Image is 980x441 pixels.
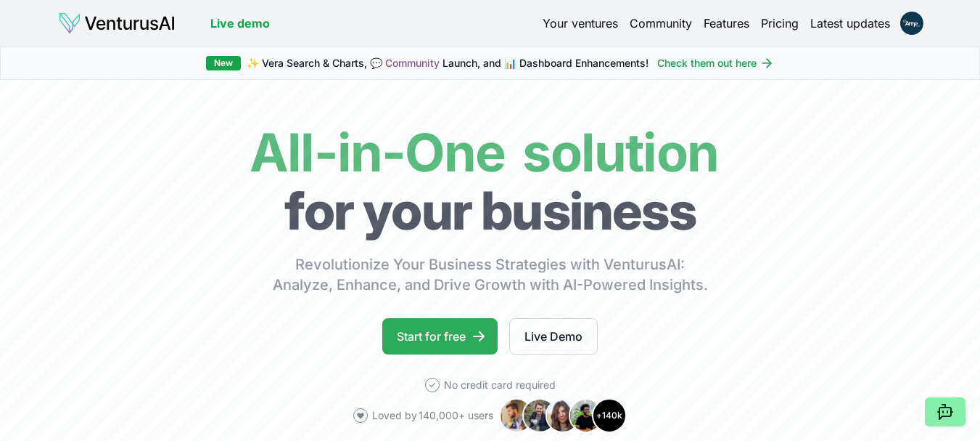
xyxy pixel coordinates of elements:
[543,15,618,32] a: Your ventures
[630,15,692,32] a: Community
[210,15,270,32] a: Live demo
[58,12,176,35] img: logo
[761,15,799,32] a: Pricing
[499,398,534,433] img: Avatar 1
[810,15,890,32] a: Latest updates
[206,56,241,70] div: New
[704,15,749,32] a: Features
[385,57,440,69] a: Community
[509,318,598,355] a: Live Demo
[247,56,648,70] span: ✨ Vera Search & Charts, 💬 Launch, and 📊 Dashboard Enhancements!
[382,318,498,355] a: Start for free
[569,398,604,433] img: Avatar 4
[900,12,923,35] img: ACg8ocLo6eSxRgYCx90xPGF0255VrG77-2_k4O9dDQAa3oLzKU8GqNk=s96-c
[545,398,580,433] img: Avatar 3
[522,398,557,433] img: Avatar 2
[657,56,774,70] a: Check them out here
